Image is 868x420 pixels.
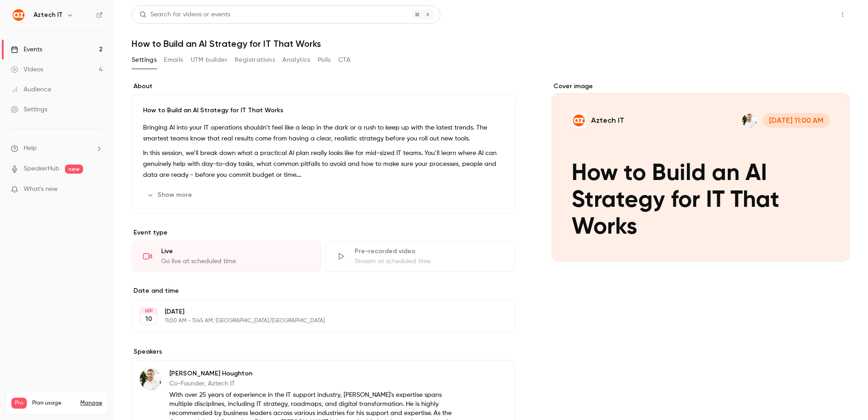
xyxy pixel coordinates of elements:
label: Cover image [552,82,850,91]
button: Analytics [282,53,311,67]
div: Go live at scheduled time [161,257,310,266]
div: Videos [11,65,43,74]
span: Pro [11,398,27,409]
p: Co-Founder, Aztech IT [169,379,456,388]
div: Audience [11,85,51,94]
div: Pre-recorded video [355,247,503,256]
button: Settings [132,53,157,67]
button: CTA [338,53,350,67]
div: Events [11,45,42,54]
span: new [65,165,83,174]
span: Help [24,144,37,153]
section: Cover image [552,82,850,261]
h1: How to Build an AI Strategy for IT That Works [132,38,850,49]
button: Emails [164,53,183,67]
div: Live [161,247,310,256]
p: In this session, we’ll break down what a practical AI plan really looks like for mid-sized IT tea... [143,148,504,180]
h6: Aztech IT [34,10,63,20]
p: [DATE] [165,307,467,316]
div: Pre-recorded videoStream at scheduled time [325,241,515,272]
img: Sean Houghton [140,368,162,390]
span: What's new [24,185,58,194]
span: Plan usage [32,400,75,407]
p: Event type [132,228,515,237]
button: Polls [318,53,331,67]
label: About [132,82,515,91]
div: SEP [140,308,157,314]
p: [PERSON_NAME] Houghton [169,369,456,378]
div: Settings [11,105,47,114]
a: SpeakerHub [24,164,59,174]
li: help-dropdown-opener [11,144,103,153]
p: 10 [145,315,152,324]
label: Date and time [132,286,515,295]
p: 11:00 AM - 11:45 AM, [GEOGRAPHIC_DATA]/[GEOGRAPHIC_DATA] [165,317,467,325]
div: LiveGo live at scheduled time [132,241,321,272]
img: Aztech IT [11,8,26,22]
div: Stream at scheduled time [355,257,503,266]
button: Share [792,5,828,24]
p: How to Build an AI Strategy for IT That Works [143,106,504,115]
button: Show more [143,188,197,202]
a: Manage [80,400,102,407]
div: Search for videos or events [139,10,230,20]
button: Registrations [235,53,275,67]
label: Speakers [132,347,515,356]
button: UTM builder [191,53,227,67]
p: Bringing AI into your IT operations shouldn’t feel like a leap in the dark or a rush to keep up w... [143,122,504,144]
